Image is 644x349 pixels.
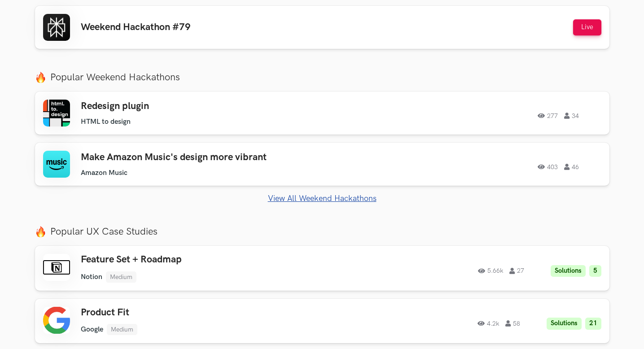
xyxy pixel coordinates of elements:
[564,164,579,170] span: 46
[538,164,558,170] span: 403
[81,325,103,334] li: Google
[35,71,609,83] label: Popular Weekend Hackathons
[106,271,136,283] li: Medium
[35,246,609,290] a: Feature Set + Roadmap Notion Medium 5.66k 27 Solutions 5
[551,265,586,277] li: Solutions
[35,72,46,83] img: fire.png
[35,6,609,49] a: Weekend Hackathon #79 Live
[547,318,582,330] li: Solutions
[585,318,601,330] li: 21
[35,226,609,238] label: Popular UX Case Studies
[81,100,336,112] h3: Redesign plugin
[35,143,609,186] a: Make Amazon Music's design more vibrant Amazon Music 403 46
[35,194,609,203] a: View All Weekend Hackathons
[81,22,191,33] h3: Weekend Hackathon #79
[509,268,524,274] span: 27
[81,118,131,126] li: HTML to design
[81,254,336,266] h3: Feature Set + Roadmap
[81,169,127,177] li: Amazon Music
[81,273,102,281] li: Notion
[538,113,558,119] span: 277
[35,92,609,135] a: Redesign plugin HTML to design 277 34
[81,152,336,163] h3: Make Amazon Music's design more vibrant
[478,268,503,274] span: 5.66k
[107,324,137,335] li: Medium
[81,307,336,318] h3: Product Fit
[35,226,46,237] img: fire.png
[35,299,609,343] a: Product Fit Google Medium 4.2k 58 Solutions 21
[589,265,601,277] li: 5
[564,113,579,119] span: 34
[478,320,499,327] span: 4.2k
[573,19,601,35] button: Live
[505,320,520,327] span: 58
